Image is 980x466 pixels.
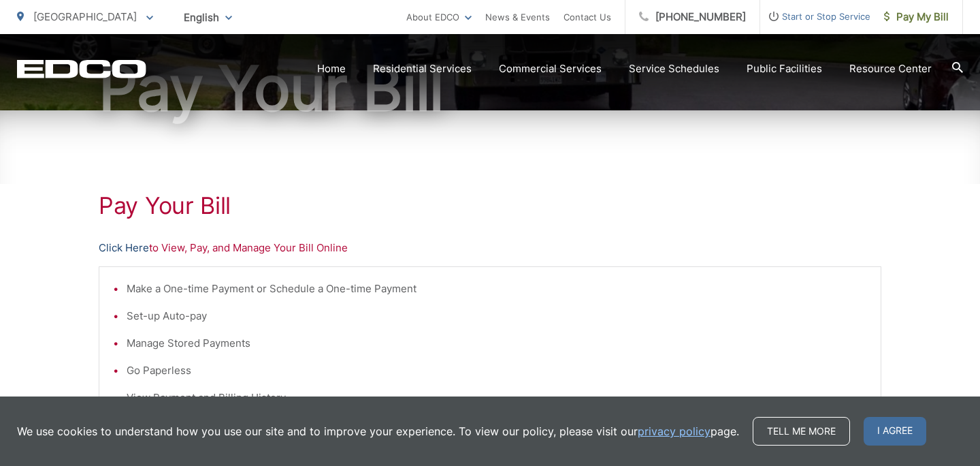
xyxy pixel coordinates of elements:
[127,308,867,324] li: Set-up Auto-pay
[629,61,719,77] a: Service Schedules
[638,423,710,439] a: privacy policy
[33,10,137,23] span: [GEOGRAPHIC_DATA]
[864,417,926,446] span: I agree
[99,240,149,256] a: Click Here
[17,59,146,78] a: EDCD logo. Return to the homepage.
[17,423,739,439] p: We use cookies to understand how you use our site and to improve your experience. To view our pol...
[99,240,881,256] p: to View, Pay, and Manage Your Bill Online
[127,281,867,297] li: Make a One-time Payment or Schedule a One-time Payment
[849,61,932,77] a: Resource Center
[485,9,550,25] a: News & Events
[373,61,472,77] a: Residential Services
[17,55,963,123] h1: Pay Your Bill
[317,61,346,77] a: Home
[884,9,949,25] span: Pay My Bill
[127,390,867,406] li: View Payment and Billing History
[747,61,822,77] a: Public Facilities
[753,417,850,446] a: Tell me more
[499,61,602,77] a: Commercial Services
[127,335,867,352] li: Manage Stored Payments
[563,9,611,25] a: Contact Us
[127,362,867,379] li: Go Paperless
[99,192,881,219] h1: Pay Your Bill
[406,9,472,25] a: About EDCO
[174,5,242,29] span: English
